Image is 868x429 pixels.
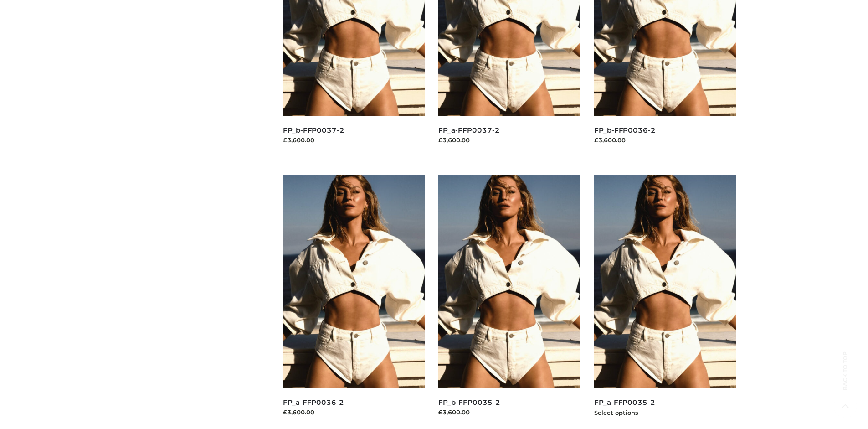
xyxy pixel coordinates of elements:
a: FP_a-FFP0036-2 [283,398,344,407]
a: FP_a-FFP0037-2 [438,126,499,134]
div: £3,600.00 [438,135,580,145]
div: £3,600.00 [594,135,736,145]
span: Back to top [834,367,857,390]
a: FP_a-FFP0035-2 [594,398,655,407]
a: FP_b-FFP0036-2 [594,126,656,134]
div: £3,600.00 [438,408,580,417]
div: £3,600.00 [283,135,425,145]
a: FP_b-FFP0037-2 [283,126,344,134]
a: FP_b-FFP0035-2 [438,398,500,407]
div: £3,600.00 [283,408,425,417]
a: Select options [594,409,638,416]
